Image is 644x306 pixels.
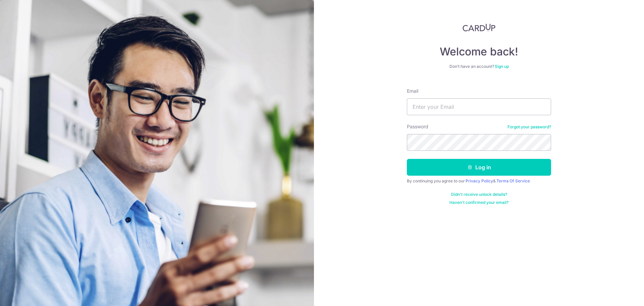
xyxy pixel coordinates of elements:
[407,98,551,115] input: Enter your Email
[463,24,495,32] img: CardUp Logo
[495,64,509,69] a: Sign up
[407,45,551,58] h4: Welcome back!
[407,64,551,69] div: Don’t have an account?
[407,159,551,176] button: Log in
[407,88,418,94] label: Email
[466,178,493,183] a: Privacy Policy
[407,123,428,130] label: Password
[451,192,507,197] a: Didn't receive unlock details?
[496,178,530,183] a: Terms Of Service
[449,200,508,205] a: Haven't confirmed your email?
[507,124,551,130] a: Forgot your password?
[407,178,551,184] div: By continuing you agree to our &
